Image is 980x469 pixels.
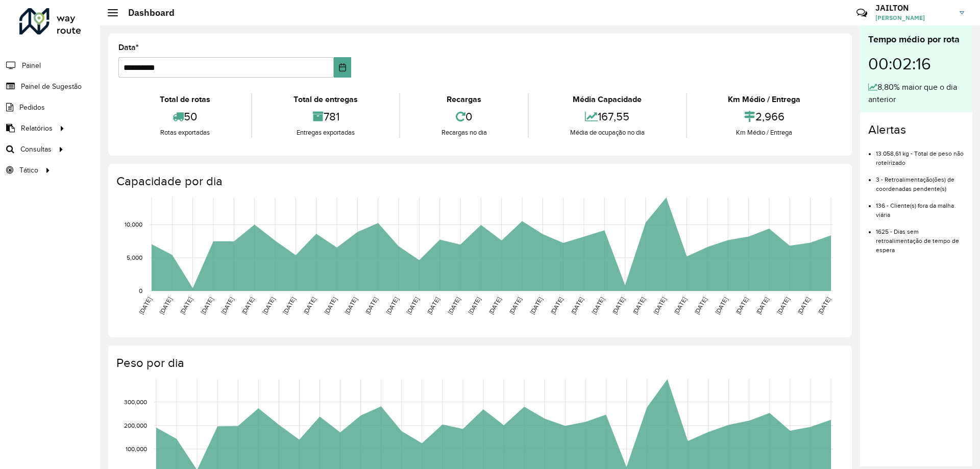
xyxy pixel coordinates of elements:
[403,106,525,128] div: 0
[875,13,952,22] span: [PERSON_NAME]
[179,296,193,315] text: [DATE]
[796,296,811,315] text: [DATE]
[690,93,839,106] div: Km Médio / Entrega
[549,296,564,315] text: [DATE]
[868,33,964,46] div: Tempo médio por rota
[19,165,38,176] span: Tático
[125,221,142,228] text: 10,000
[323,296,337,315] text: [DATE]
[261,296,276,315] text: [DATE]
[302,296,317,315] text: [DATE]
[127,254,142,261] text: 5,000
[631,296,646,315] text: [DATE]
[531,93,683,106] div: Média Capacidade
[220,296,235,315] text: [DATE]
[240,296,255,315] text: [DATE]
[851,2,873,24] a: Contato Rápido
[734,296,749,315] text: [DATE]
[403,128,525,138] div: Recargas no dia
[690,106,839,128] div: 2,966
[139,287,142,294] text: 0
[21,81,82,92] span: Painel de Sugestão
[570,296,584,315] text: [DATE]
[868,122,964,137] h4: Alertas
[531,128,683,138] div: Média de ocupação no dia
[591,296,605,315] text: [DATE]
[118,41,139,54] label: Data
[876,167,964,193] li: 3 - Retroalimentação(ões) de coordenadas pendente(s)
[124,399,147,405] text: 300,000
[20,144,52,155] span: Consultas
[531,106,683,128] div: 167,55
[138,296,153,315] text: [DATE]
[403,93,525,106] div: Recargas
[124,422,147,429] text: 200,000
[776,296,791,315] text: [DATE]
[487,296,502,315] text: [DATE]
[690,128,839,138] div: Km Médio / Entrega
[652,296,667,315] text: [DATE]
[384,296,399,315] text: [DATE]
[200,296,214,315] text: [DATE]
[876,193,964,219] li: 136 - Cliente(s) fora da malha viária
[755,296,770,315] text: [DATE]
[714,296,729,315] text: [DATE]
[255,106,396,128] div: 781
[467,296,482,315] text: [DATE]
[611,296,626,315] text: [DATE]
[673,296,688,315] text: [DATE]
[426,296,440,315] text: [DATE]
[126,446,147,452] text: 100,000
[121,93,249,106] div: Total de rotas
[334,57,352,78] button: Choose Date
[158,296,173,315] text: [DATE]
[118,7,175,18] h2: Dashboard
[121,106,249,128] div: 50
[255,128,396,138] div: Entregas exportadas
[116,356,842,371] h4: Peso por dia
[693,296,708,315] text: [DATE]
[405,296,420,315] text: [DATE]
[344,296,358,315] text: [DATE]
[868,46,964,81] div: 00:02:16
[19,102,45,113] span: Pedidos
[817,296,831,315] text: [DATE]
[876,141,964,167] li: 13.058,61 kg - Total de peso não roteirizado
[282,296,297,315] text: [DATE]
[875,3,952,13] h3: JAILTON
[116,174,842,189] h4: Capacidade por dia
[876,219,964,255] li: 1625 - Dias sem retroalimentação de tempo de espera
[868,81,964,106] div: 8,80% maior que o dia anterior
[121,128,249,138] div: Rotas exportadas
[21,123,53,134] span: Relatórios
[22,60,41,71] span: Painel
[508,296,523,315] text: [DATE]
[529,296,544,315] text: [DATE]
[364,296,379,315] text: [DATE]
[255,93,396,106] div: Total de entregas
[446,296,461,315] text: [DATE]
